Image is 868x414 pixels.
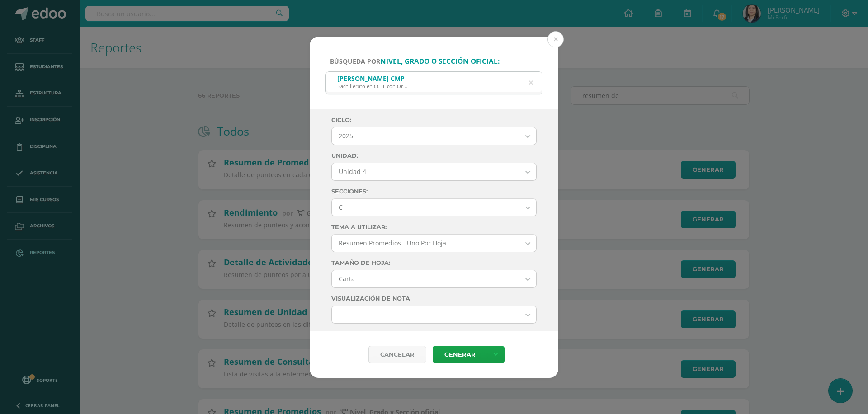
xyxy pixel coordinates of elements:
[331,224,537,231] label: Tema a Utilizar:
[332,199,536,216] a: C
[339,270,512,287] span: Carta
[331,259,537,266] label: Tamaño de hoja:
[332,163,536,180] a: Unidad 4
[339,235,512,252] span: Resumen Promedios - Uno Por Hoja
[368,346,426,363] div: Cancelar
[339,199,512,216] span: C
[433,346,487,363] a: Generar
[380,56,500,66] strong: nivel, grado o sección oficial:
[332,306,536,323] a: ---------
[331,295,537,302] label: Visualización de Nota
[339,127,512,145] span: 2025
[331,117,537,123] label: Ciclo:
[331,188,537,195] label: Secciones:
[331,152,537,159] label: Unidad:
[337,74,407,83] div: [PERSON_NAME] CMP
[337,83,407,89] div: Bachillerato en CCLL con Orientación en Computación
[330,57,500,66] span: Búsqueda por
[339,306,512,323] span: ---------
[332,235,536,252] a: Resumen Promedios - Uno Por Hoja
[332,270,536,287] a: Carta
[339,163,512,180] span: Unidad 4
[326,72,542,94] input: ej. Primero primaria, etc.
[332,127,536,145] a: 2025
[547,31,564,47] button: Close (Esc)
